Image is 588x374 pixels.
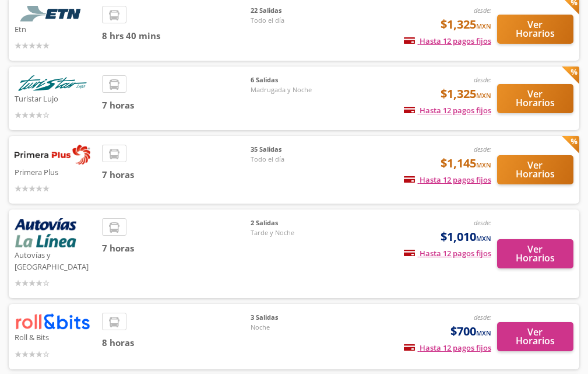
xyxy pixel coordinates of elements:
[474,75,491,84] em: desde:
[497,322,574,351] button: Ver Horarios
[251,323,332,333] span: Noche
[497,84,574,113] button: Ver Horarios
[15,22,96,36] p: Etn
[476,22,491,30] small: MXN
[476,91,491,100] small: MXN
[15,91,96,105] p: Turistar Lujo
[251,155,332,165] span: Todo el día
[404,248,491,258] span: Hasta 12 pagos fijos
[15,75,90,91] img: Turistar Lujo
[474,145,491,153] em: desde:
[476,160,491,169] small: MXN
[251,16,332,26] span: Todo el día
[251,6,332,16] span: 22 Salidas
[404,105,491,116] span: Hasta 12 pagos fijos
[251,75,332,85] span: 6 Salidas
[474,6,491,15] em: desde:
[15,330,96,344] p: Roll & Bits
[102,336,251,349] span: 8 horas
[102,242,251,255] span: 7 horas
[441,228,491,246] span: $1,010
[15,6,90,22] img: Etn
[497,15,574,44] button: Ver Horarios
[102,168,251,181] span: 7 horas
[15,247,96,272] p: Autovías y [GEOGRAPHIC_DATA]
[404,174,491,185] span: Hasta 12 pagos fijos
[251,145,332,155] span: 35 Salidas
[15,218,76,247] img: Autovías y La Línea
[404,342,491,353] span: Hasta 12 pagos fijos
[497,239,574,268] button: Ver Horarios
[15,313,90,330] img: Roll & Bits
[15,165,96,179] p: Primera Plus
[450,323,491,340] span: $700
[441,85,491,103] span: $1,325
[404,36,491,46] span: Hasta 12 pagos fijos
[474,313,491,321] em: desde:
[251,85,332,95] span: Madrugada y Noche
[441,155,491,172] span: $1,145
[102,29,251,43] span: 8 hrs 40 mins
[15,145,90,165] img: Primera Plus
[476,234,491,243] small: MXN
[441,16,491,33] span: $1,325
[476,328,491,337] small: MXN
[102,99,251,112] span: 7 horas
[474,218,491,227] em: desde:
[251,218,332,228] span: 2 Salidas
[251,228,332,238] span: Tarde y Noche
[497,155,574,184] button: Ver Horarios
[251,313,332,323] span: 3 Salidas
